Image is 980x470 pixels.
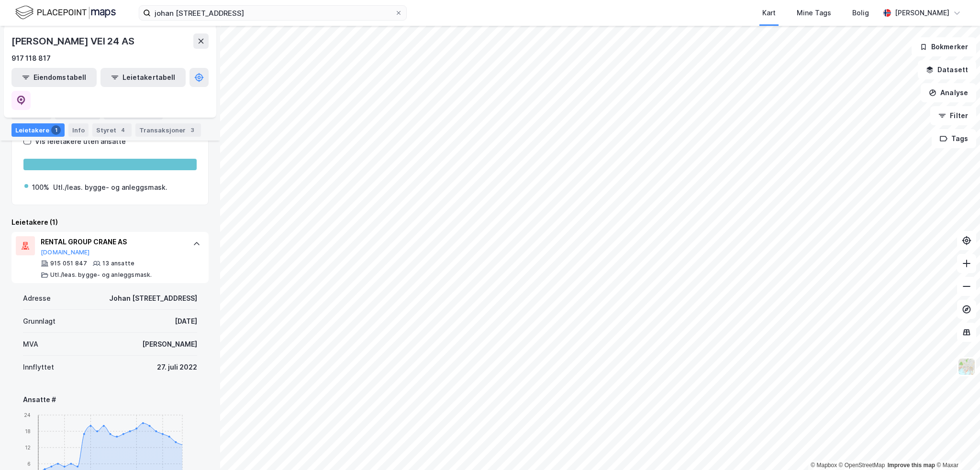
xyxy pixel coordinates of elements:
div: Johan [STREET_ADDRESS] [109,293,197,304]
div: 13 ansatte [102,260,134,267]
input: Søk på adresse, matrikkel, gårdeiere, leietakere eller personer [151,6,395,20]
div: 3 [188,125,197,135]
div: Transaksjoner [135,123,201,137]
div: [DATE] [175,316,197,327]
button: Datasett [918,60,976,79]
img: logo.f888ab2527a4732fd821a326f86c7f29.svg [15,4,116,21]
div: Mine Tags [797,7,831,19]
button: Filter [930,106,976,125]
tspan: 6 [27,461,31,467]
div: Grunnlagt [23,316,56,327]
button: Analyse [921,83,976,102]
div: Leietakere (1) [11,217,209,228]
div: [PERSON_NAME] VEI 24 AS [11,33,136,49]
button: Bokmerker [912,37,976,56]
div: Styret [92,123,132,137]
a: Mapbox [811,462,837,469]
div: Info [68,123,89,137]
a: Improve this map [888,462,935,469]
div: 915 051 847 [50,260,87,267]
div: MVA [23,339,38,350]
div: Kontrollprogram for chat [932,424,980,470]
div: Leietakere [11,123,65,137]
div: [PERSON_NAME] [895,7,949,19]
a: OpenStreetMap [839,462,885,469]
tspan: 24 [24,412,31,418]
div: Vis leietakere uten ansatte [35,136,126,147]
button: [DOMAIN_NAME] [41,249,90,256]
div: Innflyttet [23,361,54,373]
div: Adresse [23,293,51,304]
div: 4 [118,125,128,135]
button: Leietakertabell [100,68,186,87]
iframe: Chat Widget [932,424,980,470]
tspan: 18 [25,428,31,434]
div: 27. juli 2022 [157,361,197,373]
div: Ansatte # [23,394,197,405]
div: Utl./leas. bygge- og anleggsmask. [50,271,152,279]
div: [PERSON_NAME] [142,339,197,350]
div: Kart [762,7,776,19]
div: 1 [51,125,61,135]
div: Utl./leas. bygge- og anleggsmask. [53,182,167,193]
div: RENTAL GROUP CRANE AS [41,236,183,248]
tspan: 12 [25,445,31,450]
div: 100% [32,182,49,193]
img: Z [958,358,976,376]
div: 917 118 817 [11,53,51,64]
button: Eiendomstabell [11,68,97,87]
button: Tags [932,129,976,148]
div: Bolig [852,7,869,19]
